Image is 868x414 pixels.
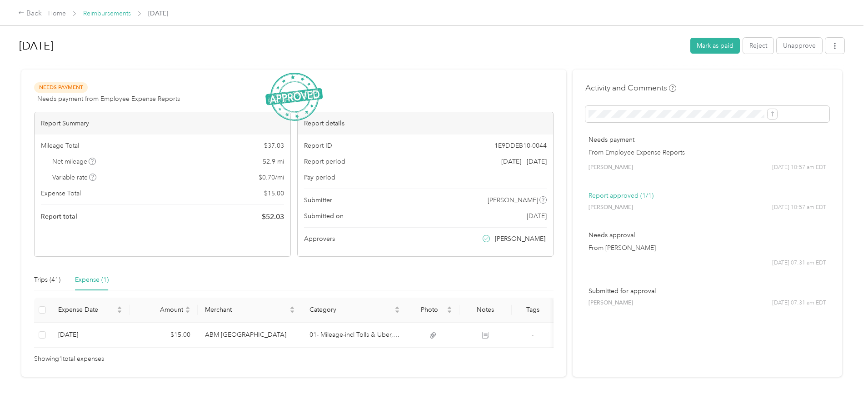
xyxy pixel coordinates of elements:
span: Report ID [304,141,332,150]
div: Tags [519,306,546,314]
iframe: Everlance-gr Chat Button Frame [817,363,868,414]
th: Tags [512,298,554,323]
span: Mileage Total [41,141,79,150]
span: caret-up [185,305,190,310]
td: ABM Great Lakes Science Center [198,323,303,348]
span: $ 0.70 / mi [259,173,284,182]
p: Submitted for approval [589,286,826,296]
span: caret-up [447,305,452,310]
span: Approvers [304,234,335,244]
span: [DATE] 10:57 am EDT [772,164,826,172]
span: [DATE] - [DATE] [501,157,547,166]
a: Home [48,10,66,17]
a: Reimbursements [83,10,131,17]
th: Notes [459,298,512,323]
th: Expense Date [51,298,130,323]
span: caret-down [289,309,295,314]
span: Expense Date [58,306,115,314]
span: Expense Total [41,189,81,198]
th: Merchant [198,298,303,323]
span: caret-down [185,309,190,314]
span: [DATE] 07:31 am EDT [772,299,826,307]
span: Amount [137,306,183,314]
span: $ 37.03 [264,141,284,150]
span: caret-down [117,309,122,314]
span: Report total [41,212,77,221]
div: Expense (1) [75,275,109,285]
td: 01- Mileage-incl Tolls & Uber, Etc.(66010 ) [302,323,407,348]
span: [PERSON_NAME] [488,195,538,205]
h4: Activity and Comments [585,82,676,94]
button: Mark as paid [690,38,740,54]
span: [PERSON_NAME] [495,234,545,244]
th: Category [302,298,407,323]
span: Net mileage [52,157,96,166]
p: Report approved (1/1) [589,191,826,200]
span: caret-down [394,309,400,314]
span: Submitter [304,195,332,205]
span: $ 52.03 [262,211,284,222]
span: Pay period [304,173,335,182]
span: caret-down [447,309,452,314]
span: Showing 1 total expenses [34,354,104,364]
td: $15.00 [130,323,198,348]
span: - [532,331,534,339]
h1: Aug 2025 [19,35,684,57]
img: ApprovedStamp [265,73,323,121]
span: [DATE] 07:31 am EDT [772,259,826,267]
span: [DATE] 10:57 am EDT [772,204,826,212]
span: Needs payment from Employee Expense Reports [37,94,180,104]
span: caret-up [289,305,295,310]
div: Back [18,8,42,19]
span: caret-up [394,305,400,310]
span: [DATE] [527,211,547,221]
span: [PERSON_NAME] [589,299,633,307]
span: Needs Payment [34,82,88,93]
th: Photo [407,298,459,323]
span: 1E9DDEB10-0044 [494,141,547,150]
span: [PERSON_NAME] [589,204,633,212]
p: From Employee Expense Reports [589,148,826,157]
td: 8-27-2025 [51,323,130,348]
span: 52.9 mi [263,157,284,166]
div: Report details [298,112,554,135]
span: Photo [414,306,445,314]
span: $ 15.00 [264,189,284,198]
span: Merchant [205,306,288,314]
div: Report Summary [35,112,290,135]
span: caret-up [117,305,122,310]
button: Unapprove [777,38,822,54]
span: [DATE] [148,9,168,18]
span: Submitted on [304,211,344,221]
p: Needs approval [589,230,826,240]
td: - [512,323,554,348]
span: Report period [304,157,345,166]
span: Category [309,306,393,314]
p: Needs payment [589,135,826,145]
p: From [PERSON_NAME] [589,243,826,253]
button: Reject [743,38,773,54]
div: Trips (41) [34,275,60,285]
span: Variable rate [52,173,97,182]
span: [PERSON_NAME] [589,164,633,172]
th: Amount [130,298,198,323]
